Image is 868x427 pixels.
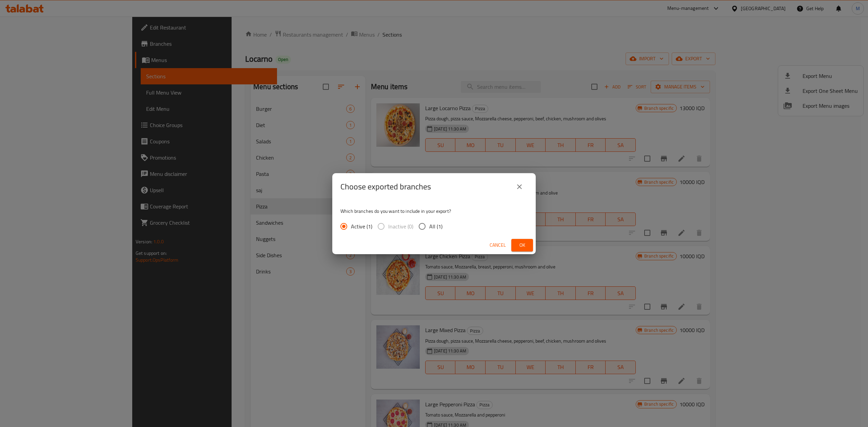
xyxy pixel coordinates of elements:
[388,222,413,230] span: Inactive (0)
[517,241,528,249] span: Ok
[511,179,528,195] button: close
[351,222,372,230] span: Active (1)
[511,239,533,251] button: Ok
[340,208,528,215] p: Which branches do you want to include in your export?
[487,239,509,251] button: Cancel
[490,241,506,249] span: Cancel
[429,222,442,230] span: All (1)
[340,181,431,192] h2: Choose exported branches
